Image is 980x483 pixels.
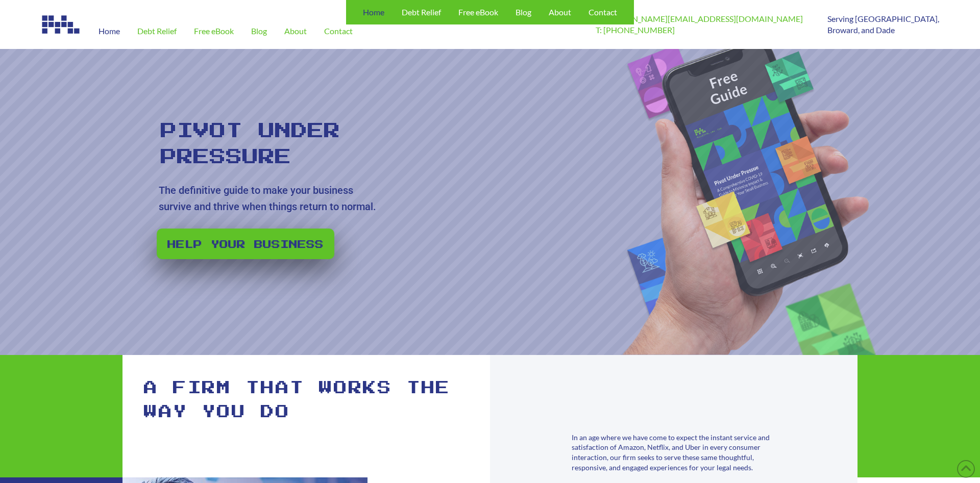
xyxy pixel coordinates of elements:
span: Debt Relief [402,8,441,16]
span: Home [363,8,384,16]
h1: A firm that works the way you do [144,376,470,424]
span: Free eBook [458,8,498,16]
span: Blog [516,8,531,16]
rs-layer: Pivot Under Pressure [161,118,353,170]
span: Contact [589,8,617,16]
span: Blog [251,27,267,35]
a: Free eBook [185,13,242,49]
span: About [549,8,571,16]
img: Image [41,13,82,36]
a: T: [PHONE_NUMBER] [596,25,675,35]
p: Serving [GEOGRAPHIC_DATA], Broward, and Dade [827,13,939,36]
a: Debt Relief [129,13,185,49]
span: Contact [324,27,353,35]
a: Help your business [157,228,334,259]
a: Blog [242,13,276,49]
a: Contact [315,13,361,49]
span: Free eBook [194,27,234,35]
rs-layer: The definitive guide to make your business survive and thrive when things return to normal. [159,182,384,215]
a: About [276,13,315,49]
a: Home [90,13,129,49]
a: Back to Top [957,460,975,478]
span: Home [99,27,120,35]
span: Debt Relief [137,27,177,35]
span: About [284,27,307,35]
